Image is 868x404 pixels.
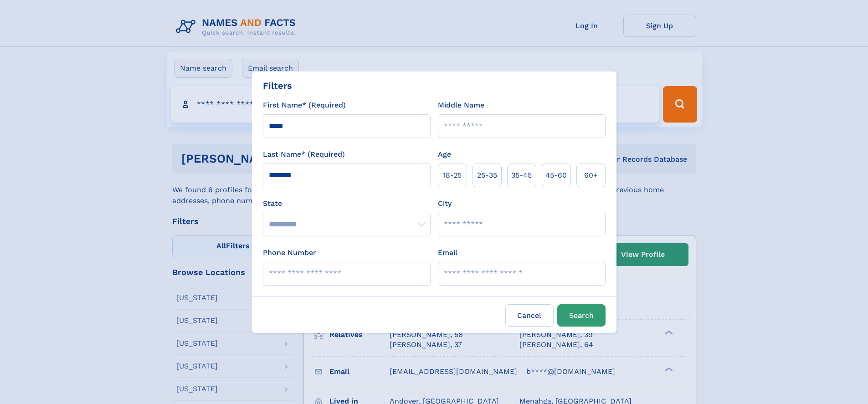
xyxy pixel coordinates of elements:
label: First Name* (Required) [263,100,346,111]
label: City [438,198,452,209]
span: 60+ [584,170,598,181]
label: State [263,198,431,209]
label: Age [438,149,451,160]
span: 25‑35 [477,170,497,181]
label: Middle Name [438,100,484,111]
button: Search [557,304,606,327]
div: Filters [263,79,292,92]
label: Email [438,247,457,258]
span: 35‑45 [511,170,532,181]
span: 45‑60 [545,170,567,181]
span: 18‑25 [443,170,462,181]
label: Phone Number [263,247,316,258]
label: Cancel [505,304,554,327]
label: Last Name* (Required) [263,149,345,160]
